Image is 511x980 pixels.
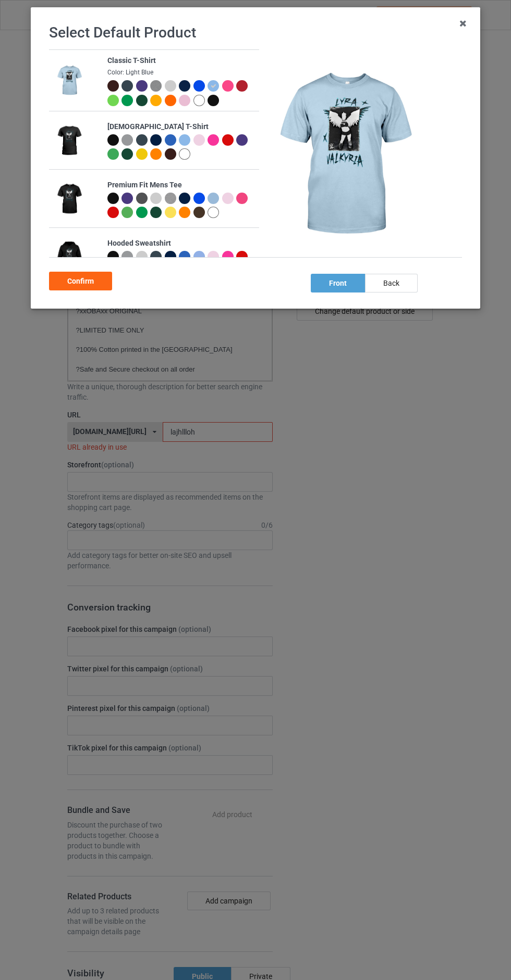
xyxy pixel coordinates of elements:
div: Premium Fit Mens Tee [107,180,253,190]
img: heather_texture.png [150,80,162,92]
div: [DEMOGRAPHIC_DATA] T-Shirt [107,122,253,132]
img: heather_texture.png [165,193,176,204]
div: Classic T-Shirt [107,56,253,66]
div: Color: Light Blue [107,68,253,77]
div: Confirm [49,272,112,290]
h1: Select Default Product [49,23,462,42]
div: back [365,274,418,292]
div: front [311,274,365,292]
div: Hooded Sweatshirt [107,238,253,249]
